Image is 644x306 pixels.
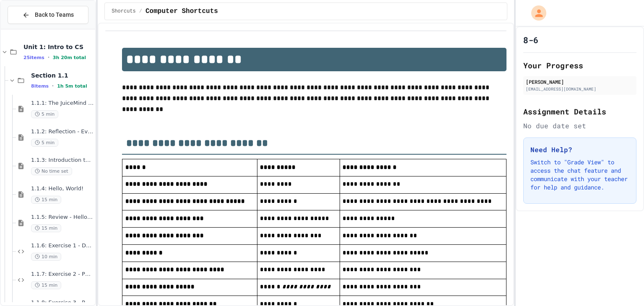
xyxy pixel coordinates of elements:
[23,55,44,60] span: 25 items
[31,214,93,221] span: 1.1.5: Review - Hello, World!
[522,3,548,23] div: My Account
[35,10,74,19] span: Back to Teams
[31,110,58,118] span: 5 min
[526,78,634,86] div: [PERSON_NAME]
[8,6,88,24] button: Back to Teams
[31,72,93,79] span: Section 1.1
[523,121,636,131] div: No due date set
[526,86,634,92] div: [EMAIL_ADDRESS][DOMAIN_NAME]
[31,167,72,175] span: No time set
[31,271,93,278] span: 1.1.7: Exercise 2 - PEMDAS
[31,100,93,107] span: 1.1.1: The JuiceMind IDE
[53,55,86,60] span: 3h 20m total
[31,224,61,232] span: 15 min
[31,196,61,204] span: 15 min
[48,54,49,61] span: •
[609,272,636,298] iframe: chat widget
[112,8,136,15] span: Shorcuts
[31,242,93,249] span: 1.1.6: Exercise 1 - Data Types
[57,83,87,89] span: 1h 5m total
[31,157,93,164] span: 1.1.3: Introduction to Computer Science
[31,83,49,89] span: 8 items
[530,158,629,192] p: Switch to "Grade View" to access the chat feature and communicate with your teacher for help and ...
[31,253,61,261] span: 10 min
[523,60,636,71] h2: Your Progress
[31,281,61,289] span: 15 min
[574,236,636,272] iframe: chat widget
[31,139,58,147] span: 5 min
[52,83,54,89] span: •
[145,6,218,16] span: Computer Shortcuts
[139,8,142,15] span: /
[523,106,636,117] h2: Assignment Details
[530,145,629,155] h3: Need Help?
[523,34,538,46] h1: 8-6
[31,185,93,192] span: 1.1.4: Hello, World!
[31,128,93,135] span: 1.1.2: Reflection - Evolving Technology
[23,43,93,51] span: Unit 1: Intro to CS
